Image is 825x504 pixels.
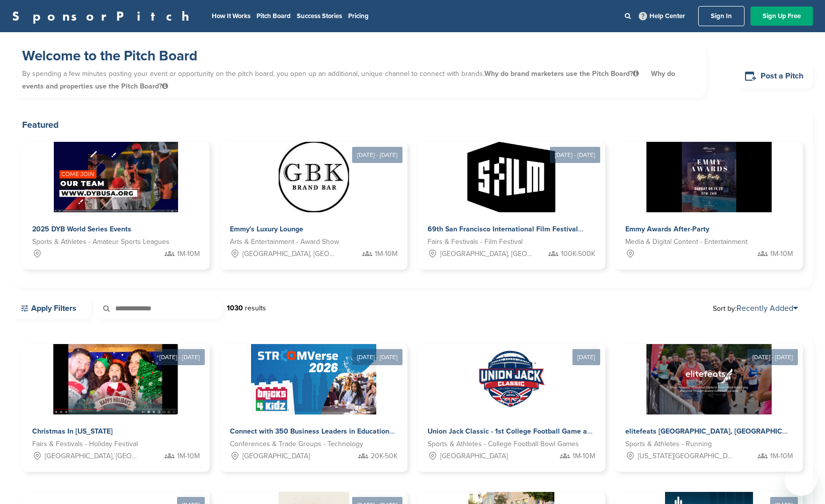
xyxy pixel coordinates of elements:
img: Sponsorpitch & [646,344,772,414]
span: 1M-10M [770,248,793,260]
span: 20K-50K [371,451,397,462]
span: 1M-10M [770,451,793,462]
span: [GEOGRAPHIC_DATA] [440,451,508,462]
a: Sign Up Free [751,7,813,26]
div: [DATE] - [DATE] [154,349,205,365]
h2: Featured [22,118,803,132]
a: Success Stories [297,12,342,20]
h1: Welcome to the Pitch Board [22,47,696,65]
a: SponsorPitch [12,10,196,23]
img: Sponsorpitch & [54,142,178,212]
span: [US_STATE][GEOGRAPHIC_DATA], [GEOGRAPHIC_DATA] [638,451,734,462]
img: Sponsorpitch & [53,344,179,414]
a: [DATE] - [DATE] Sponsorpitch & Connect with 350 Business Leaders in Education | StroomVerse 2026 ... [220,328,407,472]
span: Conferences & Trade Groups - Technology [230,439,363,450]
a: Help Center [637,10,687,22]
span: Sort by: [713,304,798,312]
a: [DATE] Sponsorpitch & Union Jack Classic - 1st College Football Game at [GEOGRAPHIC_DATA] Sports ... [418,328,605,472]
span: 1M-10M [177,451,200,462]
span: [GEOGRAPHIC_DATA], [GEOGRAPHIC_DATA] [45,451,141,462]
span: Sports & Athletes - College Football Bowl Games [428,439,579,450]
iframe: Button to launch messaging window [785,464,817,496]
span: Union Jack Classic - 1st College Football Game at [GEOGRAPHIC_DATA] [428,427,664,436]
span: Fairs & Festivals - Holiday Festival [32,439,138,450]
span: Arts & Entertainment - Award Show [230,236,339,247]
span: Fairs & Festivals - Film Festival [428,236,523,247]
span: [GEOGRAPHIC_DATA], [GEOGRAPHIC_DATA] [242,248,339,260]
a: Pricing [348,12,369,20]
span: Media & Digital Content - Entertainment [625,236,748,247]
img: Sponsorpitch & [476,344,547,414]
a: [DATE] - [DATE] Sponsorpitch & elitefeats [GEOGRAPHIC_DATA], [GEOGRAPHIC_DATA] and Northeast Even... [615,328,803,472]
span: 1M-10M [375,248,397,260]
a: [DATE] - [DATE] Sponsorpitch & 69th San Francisco International Film Festival Fairs & Festivals -... [418,126,605,270]
div: [DATE] [572,349,600,365]
img: Sponsorpitch & [646,142,772,212]
span: Why do brand marketers use the Pitch Board? [484,69,641,78]
div: [DATE] - [DATE] [748,349,798,365]
span: 100K-500K [561,248,595,260]
span: Christmas In [US_STATE] [32,427,113,436]
span: Connect with 350 Business Leaders in Education | StroomVerse 2026 [230,427,455,436]
span: Sports & Athletes - Amateur Sports Leagues [32,236,170,247]
a: Recently Added [736,303,798,313]
div: [DATE] - [DATE] [352,349,402,365]
img: Sponsorpitch & [467,142,555,212]
a: Sponsorpitch & Emmy Awards After-Party Media & Digital Content - Entertainment 1M-10M [615,142,803,270]
span: 69th San Francisco International Film Festival [428,225,578,233]
strong: 1030 [227,304,243,312]
span: Emmy Awards After-Party [625,225,709,233]
a: [DATE] - [DATE] Sponsorpitch & Emmy's Luxury Lounge Arts & Entertainment - Award Show [GEOGRAPHIC... [220,126,407,270]
div: [DATE] - [DATE] [352,147,402,163]
span: 1M-10M [177,248,200,260]
a: Sponsorpitch & 2025 DYB World Series Events Sports & Athletes - Amateur Sports Leagues 1M-10M [22,142,210,270]
img: Sponsorpitch & [279,142,349,212]
a: Sign In [698,6,745,26]
span: 2025 DYB World Series Events [32,225,131,233]
a: Apply Filters [12,298,91,319]
a: How It Works [212,12,251,20]
span: Emmy's Luxury Lounge [230,225,303,233]
a: Pitch Board [257,12,291,20]
span: [GEOGRAPHIC_DATA], [GEOGRAPHIC_DATA] [440,248,536,260]
div: [DATE] - [DATE] [550,147,600,163]
img: Sponsorpitch & [251,344,376,414]
span: results [245,304,266,312]
span: Sports & Athletes - Running [625,439,712,450]
a: [DATE] - [DATE] Sponsorpitch & Christmas In [US_STATE] Fairs & Festivals - Holiday Festival [GEOG... [22,328,210,472]
p: By spending a few minutes posting your event or opportunity on the pitch board, you open up an ad... [22,65,696,95]
span: [GEOGRAPHIC_DATA] [242,451,310,462]
a: Post a Pitch [736,64,813,89]
span: 1M-10M [572,451,595,462]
